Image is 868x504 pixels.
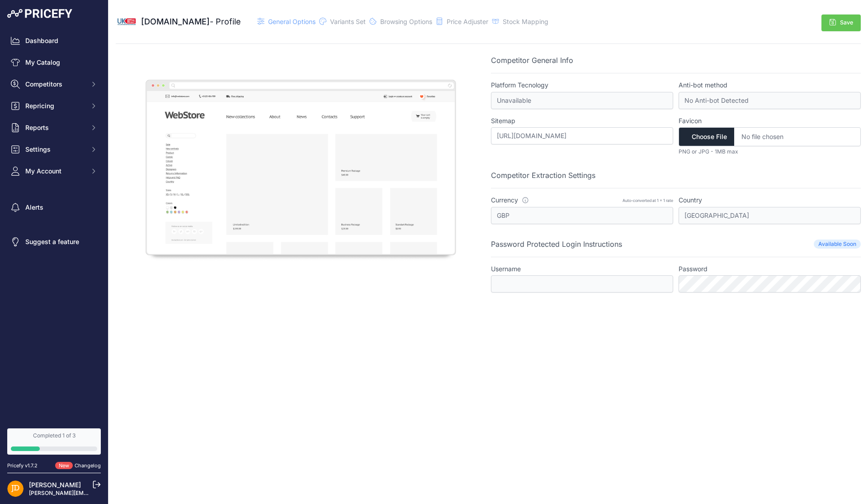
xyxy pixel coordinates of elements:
[7,33,101,418] nav: Sidebar
[380,18,432,25] span: Browsing Options
[7,120,101,136] button: Reports
[814,240,861,249] span: Available Soon
[679,264,861,274] label: Password
[679,148,861,155] p: PNG or JPG - 1MB max
[55,462,73,470] span: New
[25,145,85,154] span: Settings
[116,55,486,281] img: Screenshot ukofficedirect.co.uk
[75,462,101,469] a: Changelog
[141,17,210,26] span: [DOMAIN_NAME]
[7,141,101,158] button: Settings
[7,9,72,18] img: Pricefy Logo
[7,234,101,250] a: Suggest a feature
[491,196,529,205] label: Currency
[11,432,97,439] div: Completed 1 of 3
[7,428,101,455] a: Completed 1 of 3
[7,33,101,49] a: Dashboard
[679,81,861,90] label: Anti-bot method
[491,264,673,274] label: Username
[503,18,548,25] span: Stock Mapping
[491,81,673,90] label: Platform Tecnology
[7,76,101,92] button: Competitors
[821,14,861,31] button: Save
[116,11,137,33] img: ukofficedirect.co.uk.png
[141,15,241,28] div: - Profile
[268,18,316,25] span: General Options
[25,123,85,132] span: Reports
[491,239,622,250] p: Password Protected Login Instructions
[491,116,673,125] label: Sitemap
[7,163,101,179] button: My Account
[7,54,101,71] a: My Catalog
[25,80,85,89] span: Competitors
[7,462,38,470] div: Pricefy v1.7.2
[330,18,366,25] span: Variants Set
[25,167,85,176] span: My Account
[7,199,101,216] a: Alerts
[679,196,861,205] label: Country
[623,197,673,203] div: Auto-converted at 1 = 1 rate
[29,490,213,496] a: [PERSON_NAME][EMAIL_ADDRESS][PERSON_NAME][DOMAIN_NAME]
[25,101,85,110] span: Repricing
[491,127,673,144] input: https://ukofficedirect.co.uk/sitemap.xml
[491,55,861,66] p: Competitor General Info
[447,18,488,25] span: Price Adjuster
[679,116,861,125] label: Favicon
[491,170,861,181] p: Competitor Extraction Settings
[7,98,101,114] button: Repricing
[29,481,81,489] a: [PERSON_NAME]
